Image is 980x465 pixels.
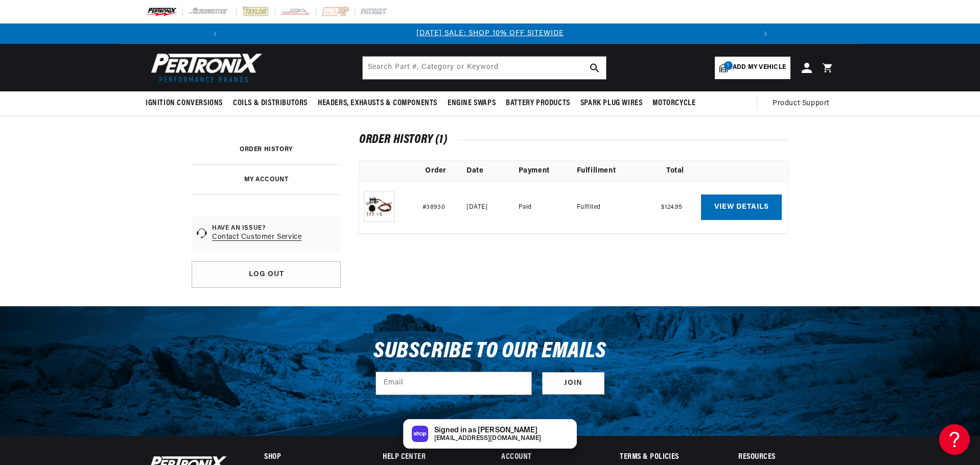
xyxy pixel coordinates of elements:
[359,135,788,145] h1: Order history (1)
[501,91,575,115] summary: Battery Products
[225,28,755,39] div: Announcement
[519,161,577,181] th: Payment
[405,161,466,181] th: Order
[146,50,263,85] img: Pertronix
[733,63,786,72] span: Add my vehicle
[225,28,755,39] div: 1 of 3
[363,57,606,79] input: Search Part #, Category or Keyword
[448,98,496,109] span: Engine Swaps
[146,98,223,109] span: Ignition Conversions
[542,372,604,395] button: Subscribe
[205,23,225,44] button: Translation missing: en.sections.announcements.previous_announcement
[715,57,790,79] a: 1Add my vehicle
[649,161,701,181] th: Total
[244,177,289,183] a: MY ACCOUNT
[584,57,606,79] button: search button
[405,181,466,234] td: #38930
[755,23,776,44] button: Translation missing: en.sections.announcements.next_announcement
[577,161,650,181] th: Fulfillment
[228,91,313,115] summary: Coils & Distributors
[647,91,701,115] summary: Motorcycle
[192,261,341,288] a: Log out
[580,98,643,109] span: Spark Plug Wires
[374,342,606,361] h3: Subscribe to our emails
[318,98,437,109] span: Headers, Exhausts & Components
[773,91,834,116] summary: Product Support
[233,98,308,109] span: Coils & Distributors
[416,30,564,37] a: [DATE] SALE: SHOP 10% OFF SITEWIDE
[575,91,648,115] summary: Spark Plug Wires
[724,61,733,70] span: 1
[652,98,695,109] span: Motorcycle
[212,232,301,242] a: Contact Customer Service
[466,161,519,181] th: Date
[376,372,531,395] input: Email
[773,98,829,109] span: Product Support
[212,224,301,233] div: HAVE AN ISSUE?
[577,181,650,234] td: Fulfilled
[649,181,701,234] td: $124.95
[519,181,577,234] td: Paid
[506,98,570,109] span: Battery Products
[240,146,293,153] a: ORDER HISTORY
[146,91,228,115] summary: Ignition Conversions
[442,91,501,115] summary: Engine Swaps
[313,91,442,115] summary: Headers, Exhausts & Components
[701,194,782,220] a: View details
[364,191,394,222] img: PerTronix 1261 Ignitor® Ford 6 cyl Electronic Ignition Conversion Kit
[120,23,860,44] slideshow-component: Translation missing: en.sections.announcements.announcement_bar
[466,204,488,210] time: [DATE]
